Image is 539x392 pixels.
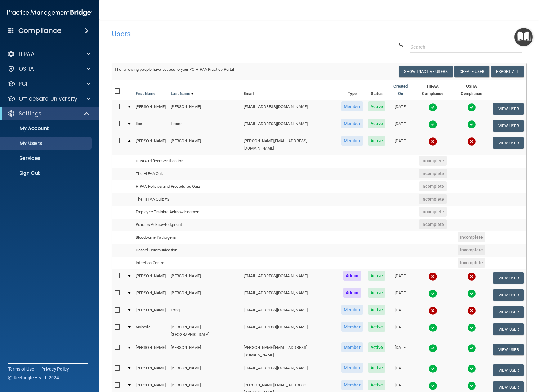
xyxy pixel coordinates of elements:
td: Long [168,304,241,321]
span: Member [341,342,363,352]
td: Policies Acknowledgment [133,219,241,231]
p: Settings [19,110,42,117]
img: tick.e7d51cea.svg [467,344,476,353]
span: Active [368,363,386,373]
span: Member [341,322,363,332]
button: View User [493,306,524,318]
td: [EMAIL_ADDRESS][DOMAIN_NAME] [241,321,339,341]
td: Employee Training Acknowledgment [133,206,241,219]
p: My Users [4,140,89,146]
span: Incomplete [419,207,447,217]
img: PMB logo [7,7,92,19]
p: OfficeSafe University [19,95,77,102]
td: [PERSON_NAME] [168,100,241,117]
span: Active [368,119,386,128]
button: View User [493,137,524,149]
td: [EMAIL_ADDRESS][DOMAIN_NAME] [241,117,339,134]
button: View User [493,344,524,355]
span: Incomplete [458,258,485,268]
a: Terms of Use [8,366,34,372]
td: HIPAA Policies and Procedures Quiz [133,180,241,193]
th: OSHA Compliance [452,80,491,100]
img: tick.e7d51cea.svg [467,323,476,332]
td: [PERSON_NAME][EMAIL_ADDRESS][DOMAIN_NAME] [241,341,339,362]
span: Incomplete [419,156,447,166]
span: Incomplete [419,169,447,178]
img: tick.e7d51cea.svg [429,364,437,373]
td: [DATE] [388,286,413,304]
td: [PERSON_NAME][GEOGRAPHIC_DATA] [168,321,241,341]
a: HIPAA [7,50,90,58]
td: HIPAA Officer Certification [133,155,241,168]
td: [DATE] [388,362,413,379]
span: Ⓒ Rectangle Health 2024 [8,375,59,381]
button: View User [493,289,524,301]
td: Ilce [133,117,168,134]
th: HIPAA Compliance [413,80,452,100]
span: Active [368,305,386,315]
td: Bloodborne Pathogens [133,231,241,244]
th: Email [241,80,339,100]
td: [PERSON_NAME] [133,304,168,321]
span: Member [341,305,363,315]
img: tick.e7d51cea.svg [429,344,437,353]
span: Member [341,101,363,111]
td: Infection Control [133,257,241,269]
th: Type [339,80,366,100]
img: tick.e7d51cea.svg [467,364,476,373]
td: [DATE] [388,304,413,321]
span: Admin [343,288,361,298]
th: Status [366,80,388,100]
span: Active [368,271,386,281]
td: [DATE] [388,341,413,362]
span: Incomplete [419,219,447,229]
button: View User [493,364,524,376]
td: [EMAIL_ADDRESS][DOMAIN_NAME] [241,286,339,304]
td: [DATE] [388,117,413,134]
td: The HIPAA Quiz #2 [133,193,241,206]
span: Member [341,380,363,390]
img: cross.ca9f0e7f.svg [467,306,476,315]
td: [PERSON_NAME] [168,134,241,155]
span: Active [368,380,386,390]
td: [DATE] [388,321,413,341]
td: [EMAIL_ADDRESS][DOMAIN_NAME] [241,362,339,379]
span: The following people have access to your PCIHIPAA Practice Portal [115,67,234,72]
td: [EMAIL_ADDRESS][DOMAIN_NAME] [241,304,339,321]
h4: Compliance [18,26,61,35]
img: tick.e7d51cea.svg [429,103,437,112]
td: [PERSON_NAME] [168,362,241,379]
span: Incomplete [419,194,447,204]
td: [PERSON_NAME] [168,286,241,304]
td: [EMAIL_ADDRESS][DOMAIN_NAME] [241,100,339,117]
td: [PERSON_NAME][EMAIL_ADDRESS][DOMAIN_NAME] [241,134,339,155]
img: tick.e7d51cea.svg [467,120,476,129]
td: The HIPAA Quiz [133,168,241,180]
img: cross.ca9f0e7f.svg [467,137,476,146]
img: cross.ca9f0e7f.svg [429,306,437,315]
img: tick.e7d51cea.svg [429,120,437,129]
span: Member [341,119,363,128]
button: Open Resource Center [514,28,533,46]
a: PCI [7,80,90,88]
td: Mykayla [133,321,168,341]
td: [PERSON_NAME] [133,286,168,304]
p: Services [4,155,89,161]
button: View User [493,103,524,115]
span: Incomplete [458,232,485,242]
a: Settings [7,110,90,117]
span: Active [368,101,386,111]
span: Member [341,136,363,146]
img: tick.e7d51cea.svg [467,103,476,112]
img: tick.e7d51cea.svg [467,381,476,390]
span: Incomplete [419,181,447,191]
td: [PERSON_NAME] [133,362,168,379]
a: OfficeSafe University [7,95,90,102]
td: [DATE] [388,269,413,286]
img: cross.ca9f0e7f.svg [429,272,437,281]
td: [PERSON_NAME] [133,134,168,155]
span: Incomplete [458,245,485,255]
a: Privacy Policy [41,366,69,372]
button: Show Inactive Users [399,66,453,77]
a: First Name [136,90,155,97]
